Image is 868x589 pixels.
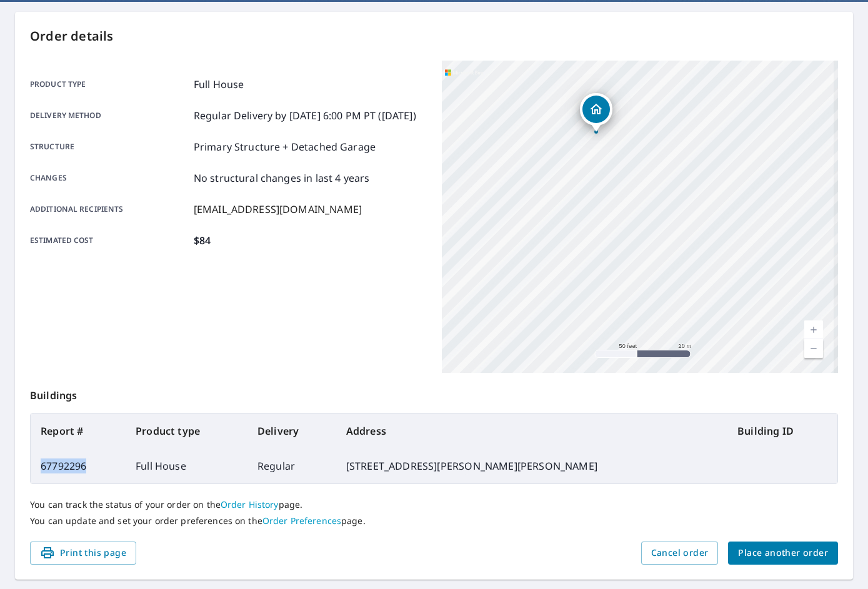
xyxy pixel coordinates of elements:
[30,108,189,123] p: Delivery method
[194,139,376,154] p: Primary Structure + Detached Garage
[738,545,828,561] span: Place another order
[30,515,838,527] p: You can update and set your order preferences on the page.
[30,139,189,154] p: Structure
[194,108,416,123] p: Regular Delivery by [DATE] 6:00 PM PT ([DATE])
[651,545,709,561] span: Cancel order
[221,498,279,510] a: Order History
[30,542,136,565] button: Print this page
[728,542,838,565] button: Place another order
[30,77,189,92] p: Product type
[40,545,126,561] span: Print this page
[30,499,838,510] p: You can track the status of your order on the page.
[30,202,189,217] p: Additional recipients
[804,339,823,358] a: Current Level 19, Zoom Out
[262,515,341,527] a: Order Preferences
[30,27,838,46] p: Order details
[580,93,612,132] div: Dropped pin, building 1, Residential property, 46 Sullivan Ln Butler, KY 41006
[336,413,727,448] th: Address
[30,373,838,413] p: Buildings
[727,413,837,448] th: Building ID
[247,448,336,483] td: Regular
[126,448,247,483] td: Full House
[194,233,211,248] p: $84
[31,413,126,448] th: Report #
[31,448,126,483] td: 67792296
[247,413,336,448] th: Delivery
[30,233,189,248] p: Estimated cost
[641,542,719,565] button: Cancel order
[194,202,362,217] p: [EMAIL_ADDRESS][DOMAIN_NAME]
[336,448,727,483] td: [STREET_ADDRESS][PERSON_NAME][PERSON_NAME]
[804,320,823,339] a: Current Level 19, Zoom In
[194,171,370,186] p: No structural changes in last 4 years
[30,171,189,186] p: Changes
[126,413,247,448] th: Product type
[194,77,244,92] p: Full House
